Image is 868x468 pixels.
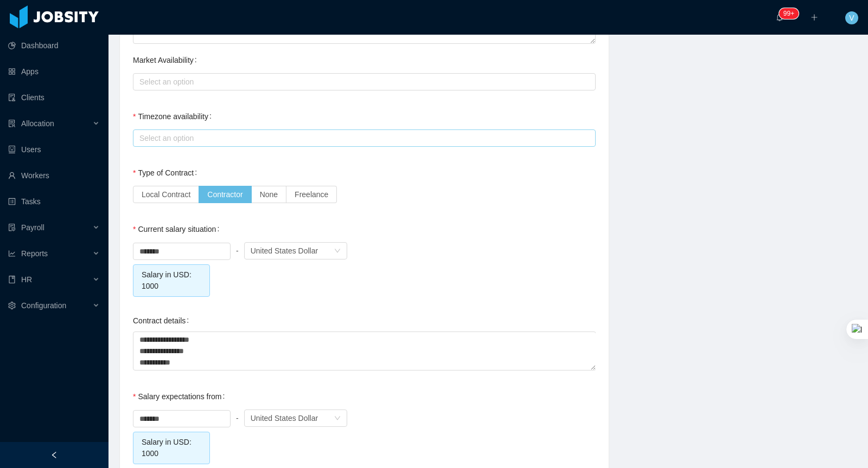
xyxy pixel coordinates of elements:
[776,14,783,21] i: icon: bell
[139,76,584,87] div: Select an option
[236,240,239,262] div: -
[21,301,66,310] span: Configuration
[142,190,190,199] span: Local Contract
[21,249,48,258] span: Reports
[779,8,799,19] sup: 908
[8,302,16,309] i: icon: setting
[8,139,100,160] a: icon: robotUsers
[136,75,142,88] input: Market Availability
[133,168,201,177] label: Type of Contract
[8,276,16,283] i: icon: book
[849,11,854,24] span: V
[251,243,318,259] div: United States Dollar
[334,415,341,422] i: icon: down
[8,87,100,108] a: icon: auditClients
[295,190,328,199] span: Freelance
[133,316,193,325] label: Contract details
[139,133,584,144] div: Select an option
[142,438,192,458] span: Salary in USD: 1000
[136,132,142,145] input: Timezone availability
[251,410,318,426] div: United States Dollar
[133,331,596,370] textarea: Contract details
[133,56,201,64] label: Market Availability
[8,120,16,127] i: icon: solution
[21,275,32,284] span: HR
[8,165,100,186] a: icon: userWorkers
[21,223,44,232] span: Payroll
[8,35,100,56] a: icon: pie-chartDashboard
[810,14,818,21] i: icon: plus
[260,190,278,199] span: None
[8,191,100,212] a: icon: profileTasks
[133,225,224,233] label: Current salary situation
[8,250,16,257] i: icon: line-chart
[21,119,54,128] span: Allocation
[8,224,16,231] i: icon: file-protect
[236,407,239,429] div: -
[142,270,192,290] span: Salary in USD: 1000
[133,112,216,121] label: Timezone availability
[334,248,341,255] i: icon: down
[133,392,229,401] label: Salary expectations from
[8,61,100,82] a: icon: appstoreApps
[207,190,242,199] span: Contractor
